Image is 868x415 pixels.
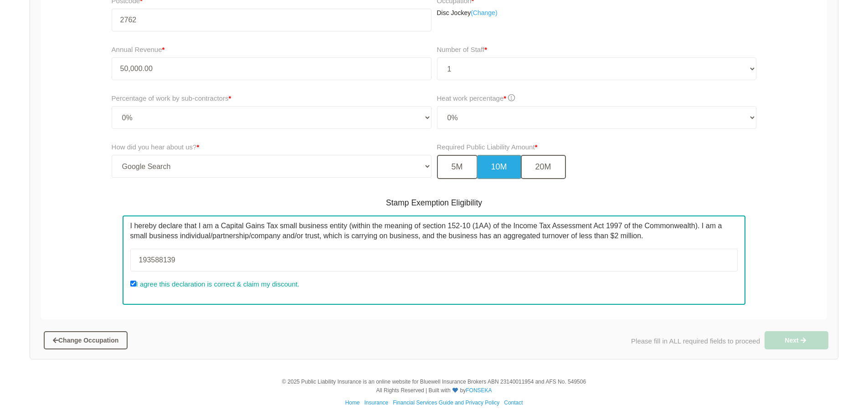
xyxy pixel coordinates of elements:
label: I agree this declaration is correct & claim my discount. [130,279,299,290]
input: Your postcode... [112,9,431,31]
button: Next [765,331,828,349]
a: (Change) [471,9,497,18]
h5: Stamp Exemption Eligibility [112,192,757,209]
button: 10M [477,155,522,179]
button: 5M [437,155,478,179]
button: 20M [521,155,566,179]
a: Insurance [364,400,388,406]
label: Required Public Liability Amount [437,142,538,153]
a: Contact [504,400,523,406]
p: Disc Jockey [437,9,757,18]
a: Home [345,400,360,406]
label: Number of Staff [437,44,488,55]
a: Financial Services Guide and Privacy Policy [393,400,499,406]
label: Please fill in ALL required fields to proceed [631,336,760,347]
button: Change Occupation [44,331,128,349]
label: Annual Revenue [112,44,165,55]
label: Heat work percentage [437,93,515,104]
input: Enter ABN (Optional) [130,249,738,272]
a: FONSEKA [466,387,492,394]
label: How did you hear about us? [112,142,200,153]
input: I agree this declaration is correct & claim my discount. [130,281,136,287]
p: I hereby declare that I am a Capital Gains Tax small business entity (within the meaning of secti... [130,221,738,241]
label: Percentage of work by sub-contractors [112,93,231,104]
input: Annual Revenue [112,57,431,80]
